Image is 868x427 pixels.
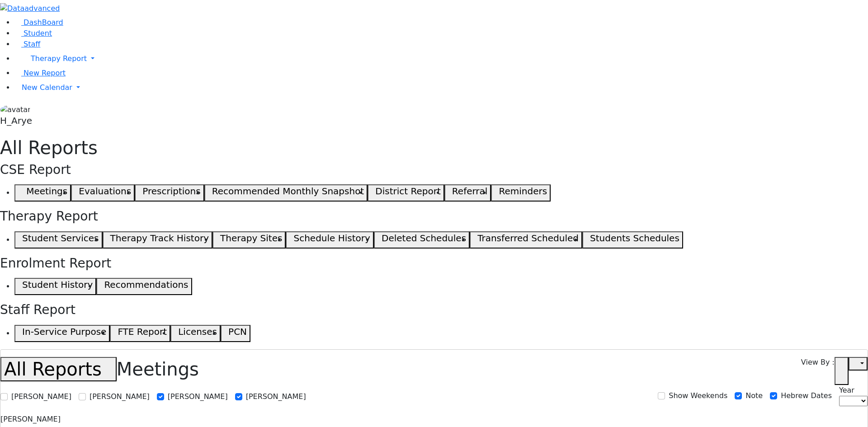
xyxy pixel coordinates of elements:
[221,325,250,342] button: PCN
[228,326,247,337] h5: PCN
[14,184,71,202] button: Meetings
[477,233,579,244] h5: Transferred Scheduled
[590,233,679,244] h5: Students Schedules
[382,233,466,244] h5: Deleted Schedules
[110,325,170,342] button: FTE Report
[178,326,217,337] h5: Licenses
[781,390,832,401] label: Hebrew Dates
[104,279,188,290] h5: Recommendations
[368,184,444,202] button: District Report
[71,184,135,202] button: Evaluations
[22,83,72,92] span: New Calendar
[452,186,488,197] h5: Referral
[246,391,306,402] label: [PERSON_NAME]
[286,231,373,249] button: Schedule History
[103,231,212,249] button: Therapy Track History
[22,326,106,337] h5: In-Service Purpose
[0,357,199,381] h1: Meetings
[24,18,63,27] span: DashBoard
[14,18,63,27] a: DashBoard
[14,69,66,77] a: New Report
[375,186,441,197] h5: District Report
[79,186,131,197] h5: Evaluations
[470,231,582,249] button: Transferred Scheduled
[14,29,52,38] a: Student
[24,40,40,48] span: Staff
[142,186,200,197] h5: Prescriptions
[110,233,209,244] h5: Therapy Track History
[170,325,221,342] button: Licenses
[90,391,150,402] label: [PERSON_NAME]
[24,69,66,77] span: New Report
[801,357,835,385] label: View By :
[96,278,192,295] button: Recommendations
[22,279,93,290] h5: Student History
[212,186,364,197] h5: Recommended Monthly Snapshot
[669,390,727,401] label: Show Weekends
[135,184,204,202] button: Prescriptions
[0,357,117,381] button: All Reports
[168,391,228,402] label: [PERSON_NAME]
[444,184,491,202] button: Referral
[220,233,282,244] h5: Therapy Sites
[582,231,683,249] button: Students Schedules
[22,233,99,244] h5: Student Services
[0,414,868,425] div: [PERSON_NAME]
[118,326,167,337] h5: FTE Report
[491,184,551,202] button: Reminders
[204,184,368,202] button: Recommended Monthly Snapshot
[294,233,370,244] h5: Schedule History
[14,325,110,342] button: In-Service Purpose
[14,40,40,48] a: Staff
[374,231,470,249] button: Deleted Schedules
[14,231,103,249] button: Student Services
[14,50,868,68] a: Therapy Report
[31,54,87,63] span: Therapy Report
[14,79,868,97] a: New Calendar
[212,231,286,249] button: Therapy Sites
[745,390,763,401] label: Note
[24,29,52,38] span: Student
[11,391,71,402] label: [PERSON_NAME]
[839,385,854,396] label: Year
[14,278,96,295] button: Student History
[499,186,547,197] h5: Reminders
[26,186,67,197] h5: Meetings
